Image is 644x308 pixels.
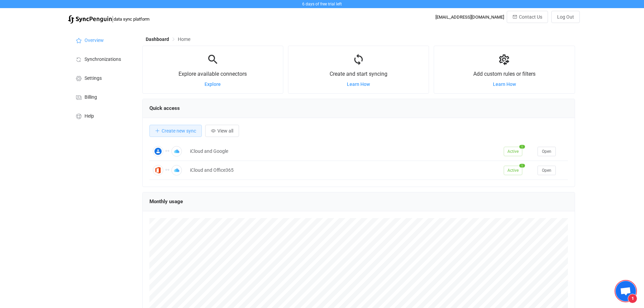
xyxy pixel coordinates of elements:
button: Create new sync [149,125,202,137]
span: View all [217,128,233,134]
button: Log Out [551,11,580,23]
a: Open chat [616,281,636,301]
span: | [112,14,114,24]
img: syncpenguin.svg [68,15,112,24]
a: |data sync platform [68,14,149,24]
a: Help [68,106,136,125]
div: Breadcrumb [146,37,190,42]
div: [EMAIL_ADDRESS][DOMAIN_NAME] [435,15,504,20]
span: Billing [85,95,97,100]
span: Dashboard [146,37,169,42]
a: Synchronizations [68,49,136,68]
a: Overview [68,30,136,49]
span: Contact Us [519,14,542,20]
span: data sync platform [114,17,149,22]
span: Settings [85,76,102,81]
span: Overview [85,38,104,43]
a: Explore [205,81,221,87]
span: Monthly usage [149,198,183,205]
span: Quick access [149,105,180,111]
a: Billing [68,87,136,106]
a: Learn How [493,81,516,87]
span: Home [178,37,190,42]
span: 6 days of free trial left [302,2,342,6]
span: 1 [628,294,637,303]
span: Explore available connectors [178,71,247,77]
span: Help [85,114,94,119]
span: Create new sync [162,128,196,134]
span: Create and start syncing [330,71,387,77]
a: Learn How [347,81,370,87]
span: Add custom rules or filters [473,71,535,77]
a: Settings [68,68,136,87]
button: Contact Us [507,11,548,23]
button: View all [205,125,239,137]
span: Log Out [557,14,574,20]
span: Synchronizations [85,57,121,62]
